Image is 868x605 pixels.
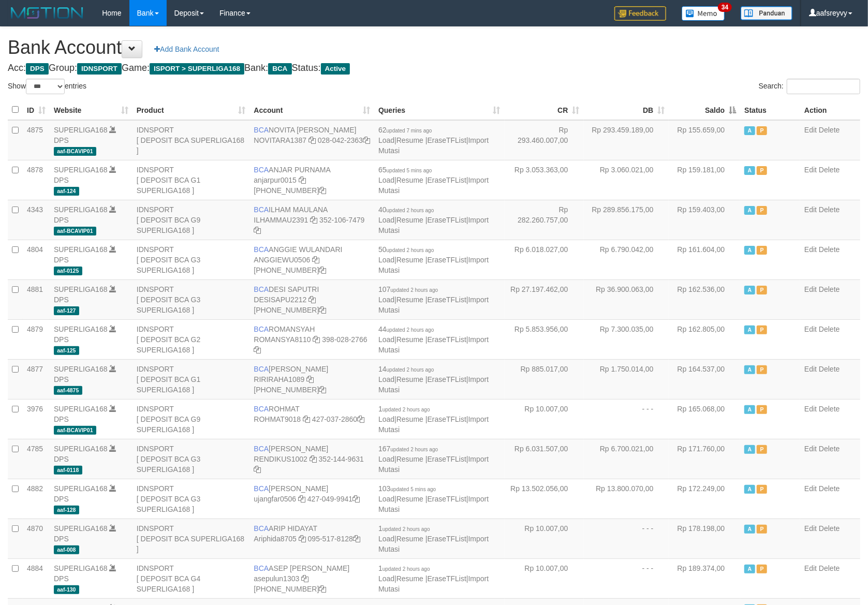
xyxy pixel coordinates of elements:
select: Showentries [26,79,65,94]
span: updated 2 hours ago [387,327,434,333]
td: IDNSPORT [ DEPOSIT BCA G1 SUPERLIGA168 ] [133,160,250,200]
td: Rp 10.007,00 [505,399,584,439]
span: Paused [757,126,767,135]
td: Rp 27.197.462,00 [505,279,584,319]
a: Copy 4062281611 to clipboard [319,386,326,394]
a: EraseTFList [428,176,466,184]
a: Resume [396,495,423,503]
span: aaf-BCAVIP01 [54,227,96,235]
a: ujangfar0506 [254,495,296,503]
a: Edit [804,325,817,333]
span: BCA [254,126,269,134]
span: Paused [757,525,767,534]
a: Load [378,136,394,144]
td: IDNSPORT [ DEPOSIT BCA G9 SUPERLIGA168 ] [133,200,250,240]
a: EraseTFList [428,495,466,503]
a: ROMANSYA8110 [254,335,311,344]
span: 1 [378,405,430,413]
img: MOTION_logo.png [8,5,86,21]
a: Delete [819,325,840,333]
td: DPS [50,160,133,200]
a: Resume [396,296,423,304]
a: Copy 4062281875 to clipboard [319,585,326,593]
a: Edit [804,365,817,373]
td: 4804 [23,240,50,279]
a: DESISAPU2212 [254,296,306,304]
td: Rp 164.537,00 [669,359,740,399]
span: updated 7 mins ago [387,128,432,134]
label: Search: [759,79,860,94]
a: SUPERLIGA168 [54,126,108,134]
td: IDNSPORT [ DEPOSIT BCA G3 SUPERLIGA168 ] [133,279,250,319]
td: DPS [50,319,133,359]
td: Rp 161.604,00 [669,240,740,279]
td: 4878 [23,160,50,200]
a: SUPERLIGA168 [54,405,108,413]
td: 4343 [23,200,50,240]
td: IDNSPORT [ DEPOSIT BCA G2 SUPERLIGA168 ] [133,319,250,359]
a: Copy ANGGIEWU0506 to clipboard [312,256,319,264]
a: Load [378,216,394,224]
a: Edit [804,285,817,293]
a: EraseTFList [428,256,466,264]
a: Edit [804,445,817,453]
a: Import Mutasi [378,296,489,314]
a: Resume [396,335,423,344]
td: IDNSPORT [ DEPOSIT BCA SUPERLIGA168 ] [133,120,250,160]
a: Resume [396,535,423,543]
span: | | | [378,126,489,155]
td: Rp 155.659,00 [669,120,740,160]
span: aaf-BCAVIP01 [54,147,96,156]
td: IDNSPORT [ DEPOSIT BCA SUPERLIGA168 ] [133,519,250,558]
a: Copy 3521449631 to clipboard [254,465,261,474]
a: Delete [819,365,840,373]
td: Rp 10.007,00 [505,519,584,558]
span: 14 [378,365,434,373]
a: EraseTFList [428,455,466,463]
img: Button%20Memo.svg [682,6,725,21]
th: DB: activate to sort column ascending [584,100,669,120]
td: IDNSPORT [ DEPOSIT BCA G3 SUPERLIGA168 ] [133,479,250,519]
a: Load [378,256,394,264]
a: Copy Ariphida8705 to clipboard [299,535,306,543]
td: ANJAR PURNAMA [PHONE_NUMBER] [249,160,374,200]
a: Import Mutasi [378,216,489,234]
a: SUPERLIGA168 [54,445,108,453]
td: IDNSPORT [ DEPOSIT BCA G3 SUPERLIGA168 ] [133,439,250,479]
a: anjarpur0015 [254,176,297,184]
a: SUPERLIGA168 [54,564,108,572]
td: DPS [50,240,133,279]
a: Ariphida8705 [254,535,297,543]
a: Load [378,574,394,583]
td: 4870 [23,519,50,558]
th: Status [740,100,800,120]
span: BCA [268,63,291,75]
a: ROHMAT9018 [254,415,301,423]
a: Edit [804,166,817,174]
td: Rp 1.750.014,00 [584,359,669,399]
th: Account: activate to sort column ascending [249,100,374,120]
td: Rp 3.053.363,00 [505,160,584,200]
a: Delete [819,166,840,174]
span: aaf-128 [54,506,79,514]
span: aaf-BCAVIP01 [54,426,96,435]
span: BCA [254,166,269,174]
td: 4881 [23,279,50,319]
th: Action [800,100,860,120]
td: Rp 13.502.056,00 [505,479,584,519]
td: Rp 172.249,00 [669,479,740,519]
span: updated 2 hours ago [382,526,430,532]
span: Active [744,485,755,494]
span: Active [744,206,755,215]
a: Delete [819,245,840,254]
a: Copy 0280422363 to clipboard [363,136,370,144]
span: 44 [378,325,434,333]
a: Import Mutasi [378,375,489,394]
span: 1 [378,524,430,533]
a: Load [378,455,394,463]
a: Import Mutasi [378,136,489,155]
td: Rp 6.790.042,00 [584,240,669,279]
span: BCA [254,365,269,373]
td: [PERSON_NAME] 352-144-9631 [249,439,374,479]
span: | | | [378,325,489,354]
